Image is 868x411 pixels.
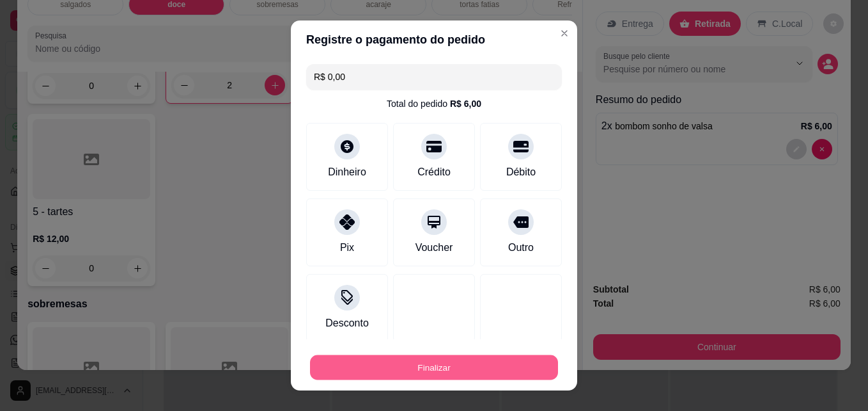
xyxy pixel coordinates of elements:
[291,20,577,59] header: Registre o pagamento do pedido
[325,316,369,331] div: Desconto
[387,97,481,110] div: Total do pedido
[508,240,534,255] div: Outro
[506,165,536,180] div: Débito
[415,240,453,255] div: Voucher
[310,355,558,380] button: Finalizar
[314,64,554,90] input: Ex.: hambúrguer de cordeiro
[328,165,366,180] div: Dinheiro
[450,97,481,110] div: R$ 6,00
[417,165,451,180] div: Crédito
[340,240,354,255] div: Pix
[554,23,575,44] button: Close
